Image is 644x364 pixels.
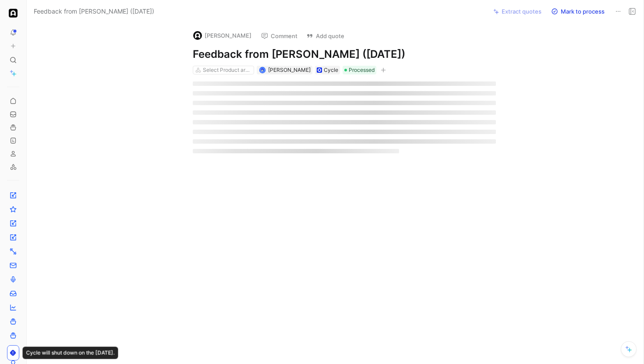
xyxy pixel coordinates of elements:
[23,347,118,359] div: Cycle will shut down on the [DATE].
[489,5,545,18] button: Extract quotes
[547,5,609,18] button: Mark to process
[260,68,265,73] img: avatar
[34,6,154,17] span: Feedback from [PERSON_NAME] ([DATE])
[7,7,19,19] button: Ada
[324,66,338,74] div: Cycle
[302,30,348,42] button: Add quote
[257,30,301,42] button: Comment
[9,9,18,18] img: Ada
[343,66,376,74] div: Processed
[349,66,375,74] span: Processed
[193,31,202,40] img: logo
[193,47,496,61] h1: Feedback from [PERSON_NAME] ([DATE])
[203,66,252,74] div: Select Product areas
[189,29,255,42] button: logo[PERSON_NAME]
[268,67,311,73] span: [PERSON_NAME]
